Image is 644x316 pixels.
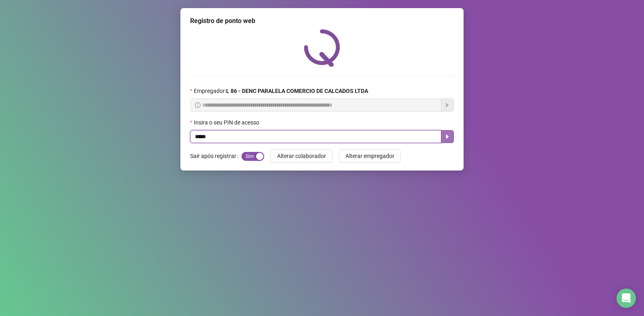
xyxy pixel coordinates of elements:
[345,152,394,160] span: Alterar empregador
[277,152,326,160] span: Alterar colaborador
[304,29,340,67] img: QRPoint
[195,102,201,108] span: info-circle
[226,88,368,94] strong: L 86 - DENC PARALELA COMERCIO DE CALCADOS LTDA
[444,133,451,140] span: caret-right
[190,118,265,127] label: Insira o seu PIN de acesso
[190,16,454,26] div: Registro de ponto web
[194,86,368,95] span: Empregador :
[190,150,241,162] label: Sair após registrar
[271,150,333,162] button: Alterar colaborador
[616,289,636,308] div: Open Intercom Messenger
[339,150,401,162] button: Alterar empregador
